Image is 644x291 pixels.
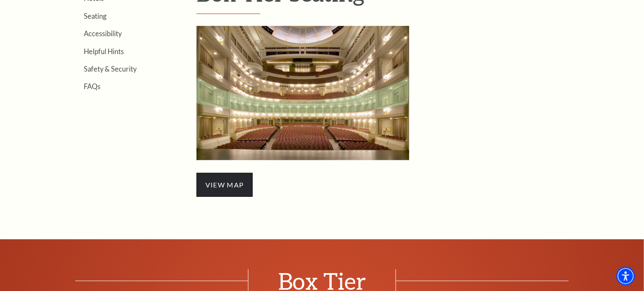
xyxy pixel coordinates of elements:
a: Safety & Security [84,65,137,73]
a: view map - open in a new tab [197,179,253,189]
div: Accessibility Menu [616,267,635,285]
a: Accessibility [84,29,122,37]
img: Box Tier Seating [197,26,409,160]
a: Helpful Hints [84,47,124,55]
a: Box Tier Seating - open in a new tab [197,87,409,97]
a: Seating [84,12,106,20]
a: FAQs [84,82,100,90]
span: view map [197,173,253,197]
